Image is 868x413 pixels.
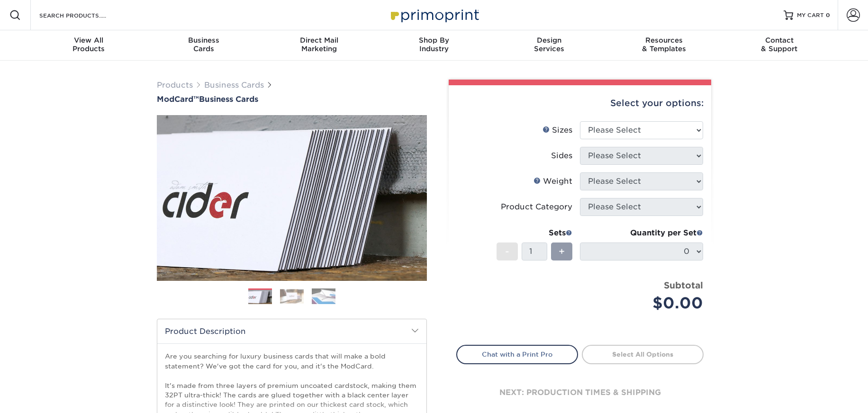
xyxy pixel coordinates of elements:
div: Product Category [501,201,572,213]
span: Business [146,36,262,45]
div: & Templates [606,36,722,53]
img: Business Cards 02 [280,289,304,304]
a: Shop ByIndustry [377,30,492,61]
div: Weight [533,176,572,187]
a: BusinessCards [146,30,262,61]
a: Resources& Templates [606,30,722,61]
img: Primoprint [387,5,481,25]
img: Business Cards 01 [248,285,272,309]
div: $0.00 [587,292,703,314]
span: Design [491,36,606,45]
a: Chat with a Print Pro [456,345,578,364]
div: Products [31,36,146,53]
h2: Product Description [157,319,426,343]
span: MY CART [797,11,824,19]
div: Marketing [262,36,377,53]
span: Direct Mail [262,36,377,45]
span: Contact [722,36,837,45]
div: Industry [377,36,492,53]
div: Cards [146,36,262,53]
a: DesignServices [491,30,606,61]
div: Sides [551,150,572,162]
div: Services [491,36,606,53]
span: Shop By [377,36,492,45]
a: Select All Options [582,345,704,364]
span: ModCard™ [157,95,199,104]
img: ModCard™ 01 [157,63,427,333]
div: & Support [722,36,837,53]
a: Business Cards [204,81,264,90]
h1: Business Cards [157,95,427,104]
div: Select your options: [456,85,704,121]
div: Sets [497,227,572,239]
a: Contact& Support [722,30,837,61]
strong: Subtotal [664,280,703,290]
a: View AllProducts [31,30,146,61]
div: Sizes [542,125,572,136]
a: Direct MailMarketing [262,30,377,61]
span: Resources [606,36,722,45]
span: 0 [826,12,830,18]
input: SEARCH PRODUCTS..... [38,9,131,21]
a: ModCard™Business Cards [157,95,427,104]
a: Products [157,81,193,90]
img: Business Cards 03 [312,288,335,305]
span: - [505,244,509,259]
div: Quantity per Set [580,227,703,239]
span: + [559,244,565,259]
span: View All [31,36,146,45]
